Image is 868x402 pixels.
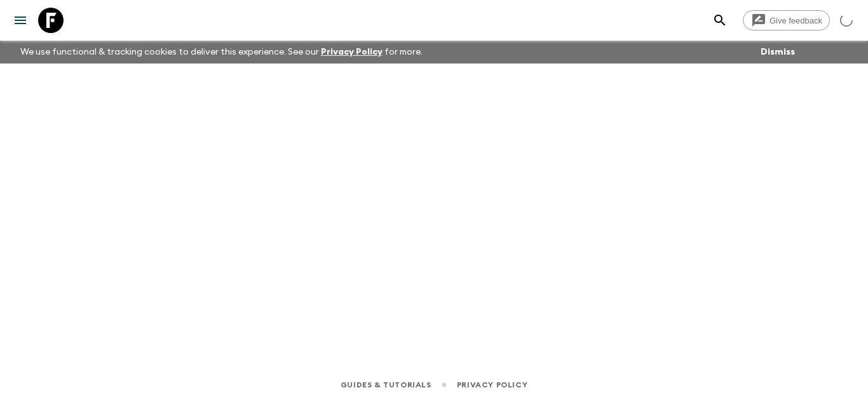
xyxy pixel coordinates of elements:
[707,8,733,33] button: search adventures
[15,41,428,64] p: We use functional & tracking cookies to deliver this experience. See our for more.
[763,16,829,25] span: Give feedback
[757,43,798,61] button: Dismiss
[341,378,431,392] a: Guides & Tutorials
[457,378,527,392] a: Privacy Policy
[743,10,830,30] a: Give feedback
[8,8,33,33] button: menu
[321,48,383,57] a: Privacy Policy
